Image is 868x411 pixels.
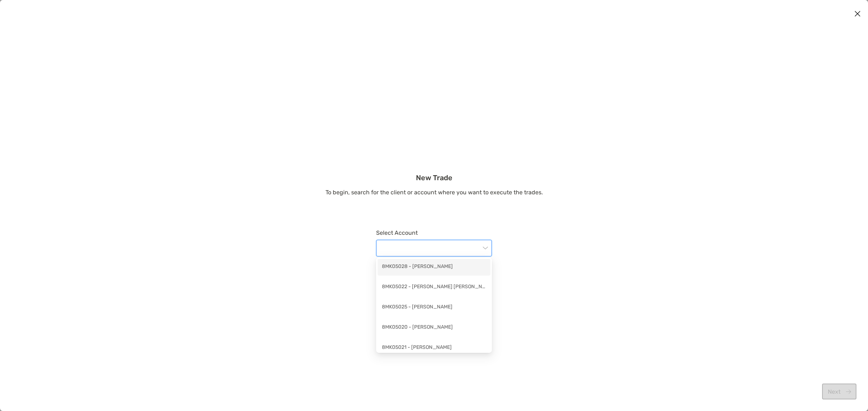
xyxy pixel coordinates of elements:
div: 8MK05020 - Daniel McCurley [378,320,490,336]
div: 8MK05021 - Daniel McCurley [378,340,490,356]
div: 8MK05028 - [PERSON_NAME] [382,263,486,272]
div: 8MK05022 - Christopher Drew Cook [378,279,490,296]
div: 8MK05022 - [PERSON_NAME] [PERSON_NAME] [382,283,486,292]
label: Select Account [376,229,492,236]
div: 8MK05025 - [PERSON_NAME] [382,303,486,312]
div: 8MK05021 - [PERSON_NAME] [382,343,486,352]
div: 8MK05020 - [PERSON_NAME] [382,323,486,332]
div: 8MK05025 - Daniel McCurley [378,299,490,316]
div: 8MK05028 - Diana Cook [378,259,490,276]
button: Close modal [852,9,863,20]
h3: New Trade [325,173,543,182]
p: To begin, search for the client or account where you want to execute the trades. [325,188,543,197]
